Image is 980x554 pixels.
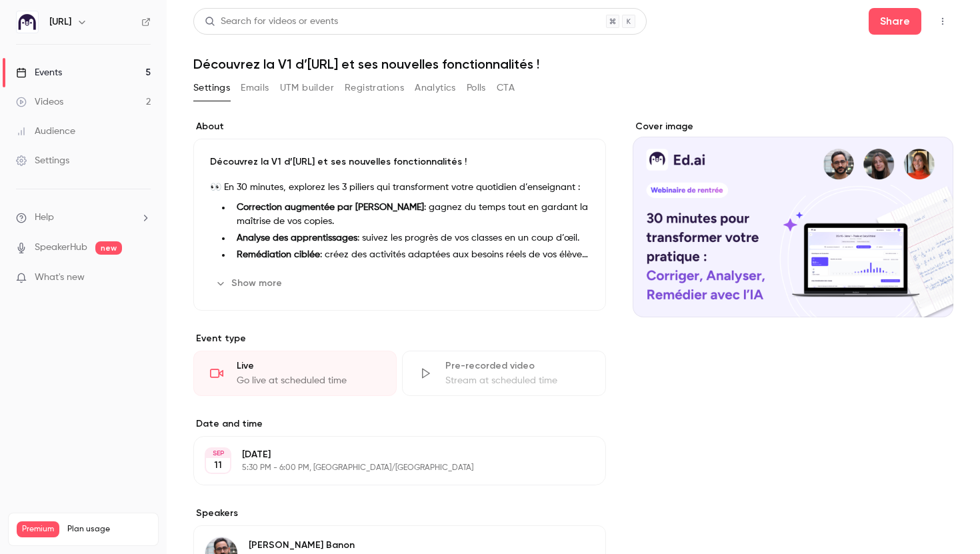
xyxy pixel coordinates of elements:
p: 11 [214,459,222,472]
p: [DATE] [242,448,535,461]
div: Live [237,359,380,373]
button: Registrations [345,77,404,99]
p: [PERSON_NAME] Banon [249,539,372,552]
label: Cover image [633,120,953,133]
div: Settings [16,154,69,167]
p: Découvrez la V1 d’[URL] et ses nouvelles fonctionnalités ! [210,155,589,169]
div: Audience [16,125,75,138]
li: : créez des activités adaptées aux besoins réels de vos élèves. [231,248,589,262]
span: Help [35,211,54,225]
strong: Correction augmentée par [PERSON_NAME] [237,203,424,212]
a: SpeakerHub [35,241,87,255]
strong: Remédiation ciblée [237,250,320,259]
button: Show more [210,273,290,294]
li: help-dropdown-opener [16,211,151,225]
span: Premium [17,521,59,537]
button: Analytics [415,77,456,99]
p: 5:30 PM - 6:00 PM, [GEOGRAPHIC_DATA]/[GEOGRAPHIC_DATA] [242,463,535,473]
h6: [URL] [49,15,71,29]
span: What's new [35,271,85,285]
li: : suivez les progrès de vos classes en un coup d’œil. [231,231,589,245]
div: SEP [206,449,230,458]
div: Go live at scheduled time [237,374,380,387]
div: Pre-recorded videoStream at scheduled time [402,351,605,396]
li: : gagnez du temps tout en gardant la maîtrise de vos copies. [231,201,589,229]
img: Ed.ai [17,11,38,33]
div: Events [16,66,62,79]
strong: Analyse des apprentissages [237,233,357,243]
button: UTM builder [280,77,334,99]
label: About [193,120,606,133]
button: Settings [193,77,230,99]
label: Date and time [193,417,606,431]
div: LiveGo live at scheduled time [193,351,397,396]
p: Event type [193,332,606,345]
button: Share [869,8,921,35]
div: Stream at scheduled time [445,374,589,387]
h1: Découvrez la V1 d’[URL] et ses nouvelles fonctionnalités ! [193,56,953,72]
span: new [95,241,122,255]
span: Plan usage [67,524,150,535]
div: Videos [16,95,63,109]
button: Emails [241,77,269,99]
div: Search for videos or events [205,15,338,29]
button: CTA [497,77,515,99]
div: Pre-recorded video [445,359,589,373]
button: Polls [467,77,486,99]
section: Cover image [633,120,953,317]
p: 👀 En 30 minutes, explorez les 3 piliers qui transforment votre quotidien d’enseignant : [210,179,589,195]
label: Speakers [193,507,606,520]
